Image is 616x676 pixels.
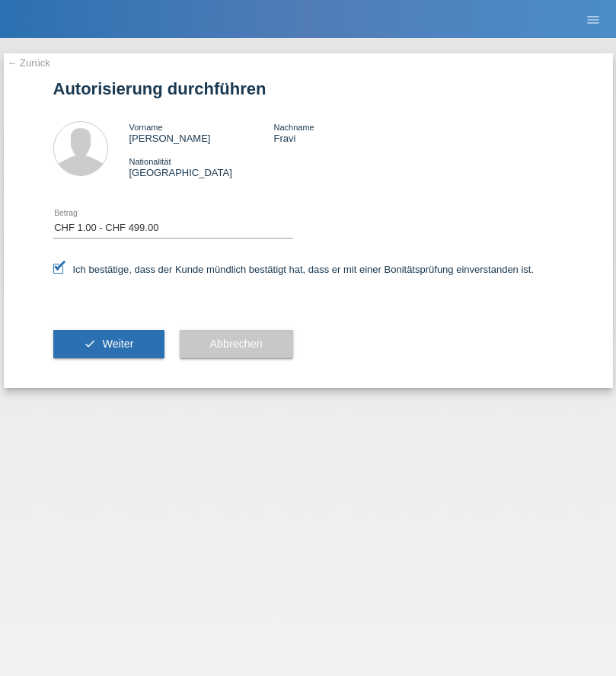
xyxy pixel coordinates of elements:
div: [PERSON_NAME] [129,121,274,144]
button: Abbrechen [180,330,293,359]
i: check [84,338,96,350]
div: Fravi [273,121,418,144]
span: Weiter [102,338,133,350]
span: Abbrechen [210,338,263,350]
div: [GEOGRAPHIC_DATA] [129,155,274,178]
a: menu [578,14,608,24]
span: Vorname [129,123,163,132]
button: check Weiter [53,330,164,359]
a: ← Zurück [8,57,50,69]
label: Ich bestätige, dass der Kunde mündlich bestätigt hat, dass er mit einer Bonitätsprüfung einversta... [53,264,535,275]
span: Nationalität [129,157,171,166]
h1: Autorisierung durchführen [53,79,563,98]
span: Nachname [273,123,314,132]
i: menu [586,12,601,27]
